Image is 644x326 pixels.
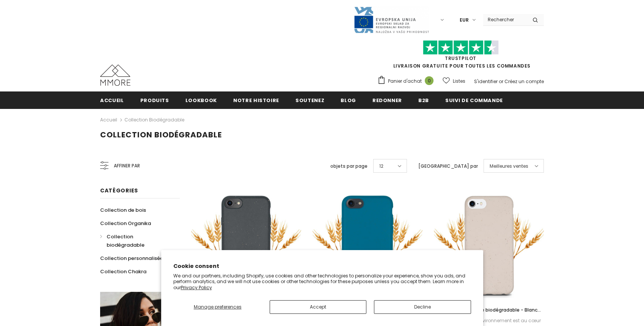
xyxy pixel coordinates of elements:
[100,115,117,124] a: Accueil
[372,91,402,109] a: Redonner
[100,65,130,86] img: Cas MMORE
[100,206,146,214] span: Collection de bois
[330,162,368,170] label: objets par page
[114,162,140,170] span: Affiner par
[100,252,163,265] a: Collection personnalisée
[185,91,217,109] a: Lookbook
[434,306,544,314] a: Coque de portable biodégradable - Blanc naturel
[504,78,544,85] a: Créez un compte
[474,78,498,85] a: S'identifier
[173,273,471,291] p: We and our partners, including Shopify, use cookies and other technologies to personalize your ex...
[379,162,383,170] span: 12
[173,262,471,270] h2: Cookie consent
[341,97,356,104] span: Blog
[295,91,324,109] a: soutenez
[418,97,429,104] span: B2B
[499,78,503,85] span: or
[233,97,279,104] span: Notre histoire
[353,6,429,34] img: Javni Razpis
[377,44,544,69] span: LIVRAISON GRATUITE POUR TOUTES LES COMMANDES
[233,91,279,109] a: Notre histoire
[100,230,171,252] a: Collection biodégradable
[445,55,476,61] a: TrustPilot
[100,217,151,230] a: Collection Organika
[460,16,469,24] span: EUR
[445,91,503,109] a: Suivi de commande
[453,77,465,85] span: Listes
[100,129,222,140] span: Collection biodégradable
[107,233,145,249] span: Collection biodégradable
[100,97,124,104] span: Accueil
[443,74,465,88] a: Listes
[490,162,528,170] span: Meilleures ventes
[124,117,184,123] a: Collection biodégradable
[388,77,422,85] span: Panier d'achat
[181,284,212,291] a: Privacy Policy
[140,97,169,104] span: Produits
[100,91,124,109] a: Accueil
[140,91,169,109] a: Produits
[100,268,146,275] span: Collection Chakra
[372,97,402,104] span: Redonner
[483,14,527,25] input: Search Site
[100,187,138,194] span: Catégories
[341,91,356,109] a: Blog
[440,307,541,321] span: Coque de portable biodégradable - Blanc naturel
[185,97,217,104] span: Lookbook
[194,304,242,310] span: Manage preferences
[100,255,163,262] span: Collection personnalisée
[423,40,499,55] img: Faites confiance aux étoiles pilotes
[100,203,146,217] a: Collection de bois
[425,76,434,85] span: 0
[445,97,503,104] span: Suivi de commande
[100,220,151,227] span: Collection Organika
[295,97,324,104] span: soutenez
[270,300,366,314] button: Accept
[377,76,437,87] a: Panier d'achat 0
[353,16,429,23] a: Javni Razpis
[418,91,429,109] a: B2B
[418,162,478,170] label: [GEOGRAPHIC_DATA] par
[100,265,146,278] a: Collection Chakra
[374,300,471,314] button: Decline
[173,300,262,314] button: Manage preferences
